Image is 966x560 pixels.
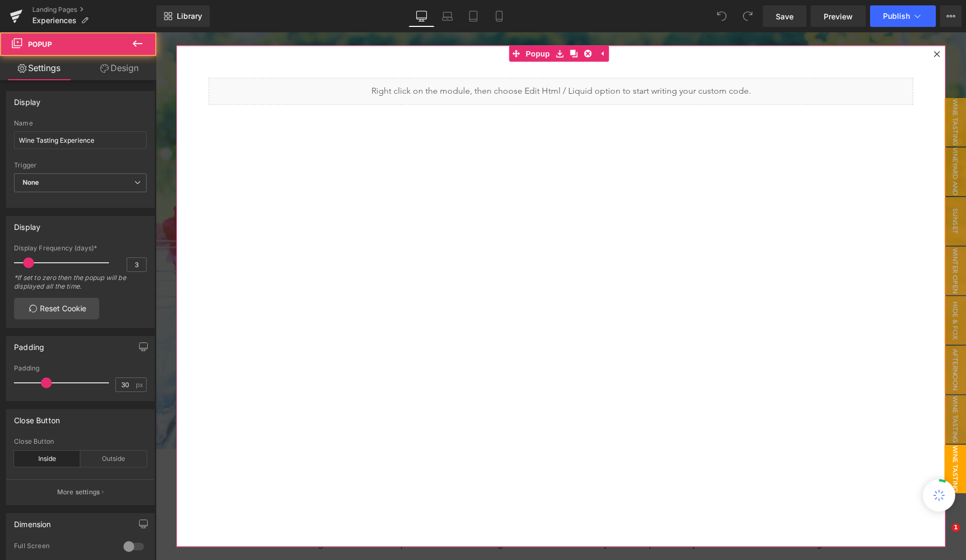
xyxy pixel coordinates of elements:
span: Popup [28,40,52,48]
div: Display [14,92,40,107]
button: More settings [6,479,154,505]
div: Close Button [14,410,60,425]
a: Expand / Collapse [439,13,453,30]
a: Tablet [460,5,486,27]
span: 1 [951,523,960,532]
button: Redo [737,5,758,27]
span: Afternoon Tea [767,313,810,362]
div: Display [14,216,40,232]
span: px [136,381,145,388]
span: Hide & Fox 2025 [767,264,810,312]
b: None [23,178,39,186]
a: Preview [811,5,866,27]
span: Preview [824,11,853,22]
a: Mobile [486,5,512,27]
div: Dimension [14,514,51,529]
span: Library [177,11,202,21]
a: Laptop [434,5,460,27]
div: Display Frequency (days)* [14,244,147,252]
a: Desktop [409,5,434,27]
span: Wine Tasting Experience [767,66,810,114]
p: More settings [57,487,100,497]
button: Publish [870,5,936,27]
a: Clone Module [411,13,425,30]
div: Name [14,120,147,127]
span: Popup [367,13,397,30]
div: Inside [14,451,80,467]
div: Full Screen [14,542,113,553]
button: Undo [711,5,733,27]
div: Padding [14,337,44,352]
a: Design [80,56,158,80]
a: Landing Pages [32,5,156,14]
span: Wine Tasting Experience [767,412,810,461]
span: Save [776,11,793,22]
a: Save module [397,13,411,30]
span: Sunset Session [767,165,810,213]
a: Delete Module [425,13,439,30]
iframe: Intercom live chat [929,523,955,549]
a: Reset Cookie [14,298,99,319]
div: Trigger [14,162,147,169]
span: Experiences [32,16,77,25]
div: Outside [80,451,147,467]
button: More [940,5,962,27]
div: Close Button [14,438,147,445]
span: Publish [883,12,910,20]
span: Wine Tasting Experience [767,363,810,411]
div: *If set to zero then the popup will be displayed all the time.​ [14,274,147,298]
a: New Library [156,5,210,27]
div: Padding [14,365,147,372]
